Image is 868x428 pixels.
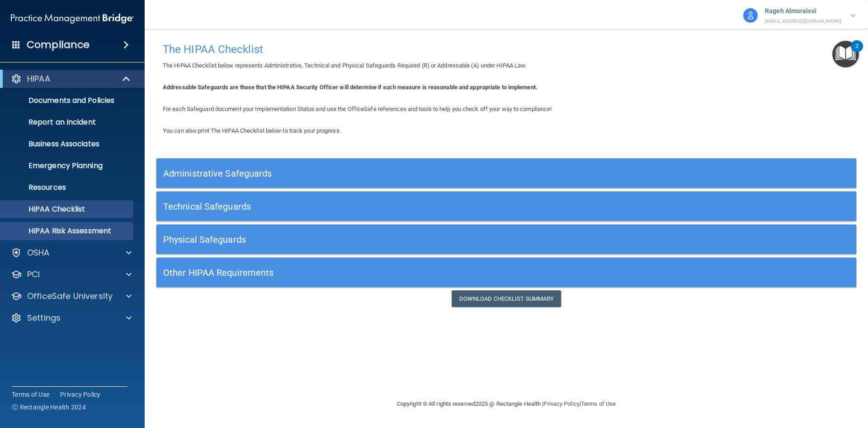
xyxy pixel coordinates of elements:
span: For each Safeguard document your Implementation Status and use the OfficeSafe references and tool... [163,106,552,112]
h4: Compliance [27,38,90,51]
a: HIPAA [11,73,131,84]
p: Resources [6,183,129,192]
a: Privacy Policy [60,390,101,399]
p: HIPAA Risk Assessment [6,226,129,236]
div: Copyright © All rights reserved 2025 @ Rectangle Health | | [341,390,671,418]
span: Ⓒ Rectangle Health 2024 [12,403,86,412]
p: Settings [27,313,61,323]
button: Open Resource Center, 2 new notifications [832,41,859,67]
a: Terms of Use [12,390,49,399]
p: HIPAA Checklist [6,205,129,214]
a: PCI [11,269,132,280]
p: OSHA [27,247,50,258]
a: Privacy Policy [543,400,579,407]
h4: The HIPAA Checklist [163,43,850,55]
img: arrow-down.227dba2b.svg [850,14,856,17]
p: Documents and Policies [6,96,129,105]
p: HIPAA [27,73,50,84]
span: The HIPAA Checklist below represents Administrative, Technical and Physical Safeguards Required (... [163,62,527,69]
p: PCI [27,269,40,280]
h5: Other HIPAA Requirements [163,268,675,278]
h5: Physical Safeguards [163,235,675,245]
a: Download Checklist Summary [452,290,561,307]
h5: Administrative Safeguards [163,168,675,178]
p: [EMAIL_ADDRESS][DOMAIN_NAME] [765,17,841,25]
b: Addressable Safeguards are those that the HIPAA Security Officer will determine if such measure i... [163,84,538,91]
a: Settings [11,313,132,323]
p: OfficeSafe University [27,291,113,302]
h5: Technical Safeguards [163,202,675,212]
div: 2 [855,46,859,58]
p: Report an Incident [6,118,129,127]
a: Terms of Use [581,400,616,407]
span: You can also print The HIPAA Checklist below to track your progress. [163,127,341,134]
a: OfficeSafe University [11,291,132,302]
p: Business Associates [6,139,129,149]
img: avatar.17b06cb7.svg [743,8,758,23]
p: Rageh Almoraissi [765,5,841,17]
p: Emergency Planning [6,161,129,170]
img: PMB logo [11,10,134,28]
a: OSHA [11,247,132,258]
